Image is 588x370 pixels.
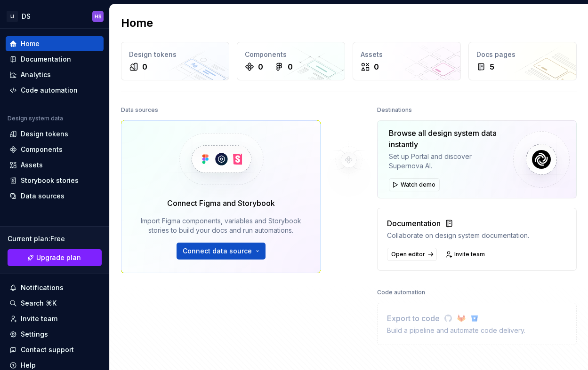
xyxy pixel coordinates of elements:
[361,50,453,59] div: Assets
[443,248,489,261] a: Invite team
[6,126,104,142] a: Design tokens
[6,173,104,188] a: Storybook stories
[377,103,412,117] div: Destinations
[454,251,485,258] span: Invite team
[468,42,577,80] a: Docs pages5
[6,36,104,51] a: Home
[21,330,48,339] div: Settings
[401,181,435,189] span: Watch demo
[21,191,64,201] div: Data sources
[387,313,525,324] div: Export to code
[21,86,78,95] div: Code automation
[245,50,337,59] div: Components
[391,251,425,258] span: Open editor
[8,234,102,244] div: Current plan : Free
[21,160,43,170] div: Assets
[129,50,221,59] div: Design tokens
[21,361,36,370] div: Help
[21,55,71,64] div: Documentation
[21,345,74,354] div: Contact support
[6,296,104,311] button: Search ⌘K
[121,103,158,117] div: Data sources
[237,42,345,80] a: Components00
[177,243,266,260] button: Connect data source
[374,61,379,72] div: 0
[387,218,529,229] div: Documentation
[389,178,440,191] button: Watch demo
[6,67,104,82] a: Analytics
[8,249,102,266] button: Upgrade plan
[6,342,104,357] button: Contact support
[6,189,104,204] a: Data sources
[476,50,569,59] div: Docs pages
[21,39,40,48] div: Home
[183,246,252,256] span: Connect data source
[389,127,506,150] div: Browse all design system data instantly
[6,157,104,173] a: Assets
[6,52,104,67] a: Documentation
[6,311,104,326] a: Invite team
[121,16,153,31] h2: Home
[21,145,63,154] div: Components
[21,70,51,79] div: Analytics
[258,61,263,72] div: 0
[21,299,56,308] div: Search ⌘K
[8,115,63,122] div: Design system data
[22,12,31,21] div: DS
[95,13,102,20] div: HS
[377,286,425,299] div: Code automation
[167,197,275,209] div: Connect Figma and Storybook
[21,283,64,292] div: Notifications
[135,216,307,235] div: Import Figma components, variables and Storybook stories to build your docs and run automations.
[21,176,79,185] div: Storybook stories
[387,326,525,335] div: Build a pipeline and automate code delivery.
[387,231,529,240] div: Collaborate on design system documentation.
[142,61,147,72] div: 0
[2,6,107,26] button: LIDSHS
[36,253,81,262] span: Upgrade plan
[6,327,104,342] a: Settings
[490,61,494,72] div: 5
[21,314,57,323] div: Invite team
[7,11,18,22] div: LI
[389,152,506,171] div: Set up Portal and discover Supernova AI.
[21,129,68,139] div: Design tokens
[121,42,229,80] a: Design tokens0
[288,61,293,72] div: 0
[353,42,461,80] a: Assets0
[6,280,104,295] button: Notifications
[6,83,104,98] a: Code automation
[6,142,104,157] a: Components
[387,248,437,261] a: Open editor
